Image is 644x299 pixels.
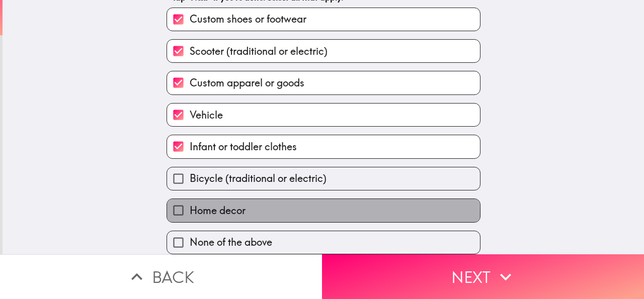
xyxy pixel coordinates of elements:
span: Custom shoes or footwear [190,12,306,26]
span: Home decor [190,204,246,218]
button: Next [322,254,644,299]
button: Custom shoes or footwear [167,8,480,31]
button: Home decor [167,199,480,222]
button: Infant or toddler clothes [167,135,480,158]
button: Scooter (traditional or electric) [167,40,480,62]
button: Bicycle (traditional or electric) [167,167,480,190]
span: Scooter (traditional or electric) [190,44,328,58]
button: None of the above [167,231,480,254]
span: Infant or toddler clothes [190,140,297,154]
span: Bicycle (traditional or electric) [190,171,327,185]
span: Vehicle [190,108,223,122]
button: Custom apparel or goods [167,71,480,94]
span: None of the above [190,235,272,249]
button: Vehicle [167,104,480,126]
span: Custom apparel or goods [190,76,304,90]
